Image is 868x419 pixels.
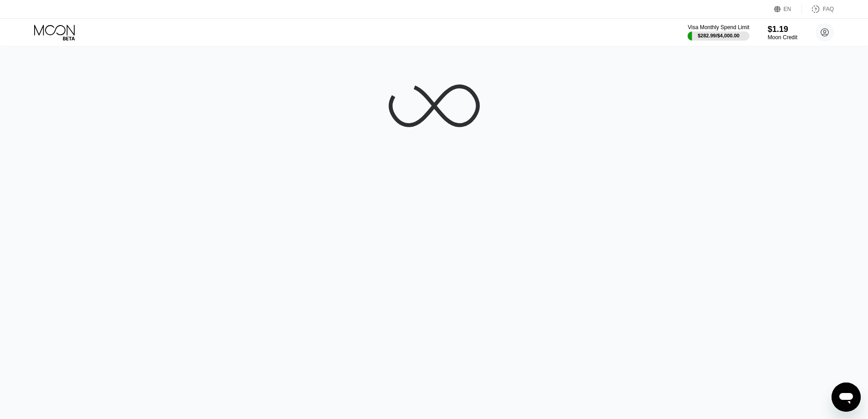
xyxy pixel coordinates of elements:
[784,6,791,12] div: EN
[823,6,834,12] div: FAQ
[688,24,749,41] div: Visa Monthly Spend Limit$282.99/$4,000.00
[768,25,797,34] div: $1.19
[768,25,797,41] div: $1.19Moon Credit
[802,5,834,14] div: FAQ
[832,383,861,412] iframe: Button to launch messaging window, conversation in progress
[768,34,797,41] div: Moon Credit
[698,33,740,38] div: $282.99 / $4,000.00
[688,24,749,31] div: Visa Monthly Spend Limit
[774,5,802,14] div: EN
